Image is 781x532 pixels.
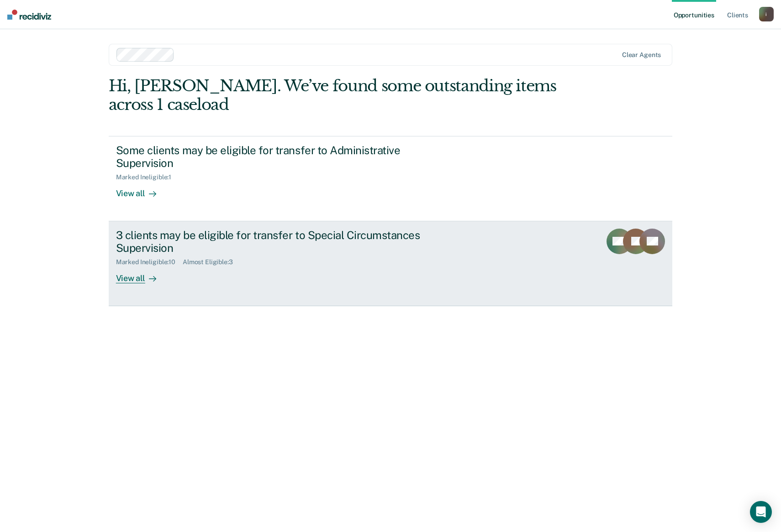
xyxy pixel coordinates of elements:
img: Recidiviz [7,10,51,20]
a: Some clients may be eligible for transfer to Administrative SupervisionMarked Ineligible:1View all [109,136,673,221]
div: Marked Ineligible : 10 [116,258,183,266]
div: View all [116,181,167,199]
div: View all [116,266,167,284]
a: 3 clients may be eligible for transfer to Special Circumstances SupervisionMarked Ineligible:10Al... [109,221,673,306]
div: Open Intercom Messenger [750,501,772,523]
button: i [759,7,774,21]
div: 3 clients may be eligible for transfer to Special Circumstances Supervision [116,229,437,255]
div: Hi, [PERSON_NAME]. We’ve found some outstanding items across 1 caseload [109,77,560,114]
div: Marked Ineligible : 1 [116,173,179,181]
div: Clear agents [622,51,661,59]
div: Almost Eligible : 3 [183,258,240,266]
div: Some clients may be eligible for transfer to Administrative Supervision [116,144,437,170]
